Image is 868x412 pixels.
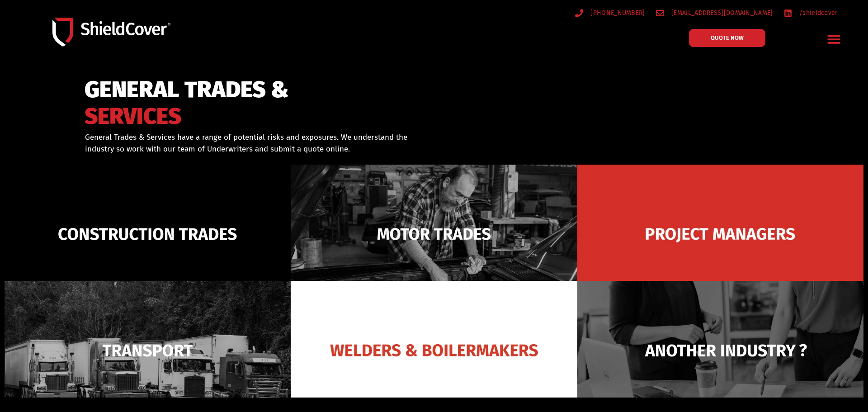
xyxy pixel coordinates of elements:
[669,7,773,19] span: [EMAIL_ADDRESS][DOMAIN_NAME]
[784,7,838,19] a: /shieldcover
[689,29,765,47] a: QUOTE NOW
[52,18,170,47] img: Shield-Cover-Underwriting-Australia-logo-full
[575,7,645,19] a: [PHONE_NUMBER]
[85,132,422,155] p: General Trades & Services have a range of potential risks and exposures. We understand the indust...
[656,7,773,19] a: [EMAIL_ADDRESS][DOMAIN_NAME]
[797,7,838,19] span: /shieldcover
[588,7,645,19] span: [PHONE_NUMBER]
[85,81,289,99] span: GENERAL TRADES &
[823,28,844,50] div: Menu Toggle
[711,35,744,41] span: QUOTE NOW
